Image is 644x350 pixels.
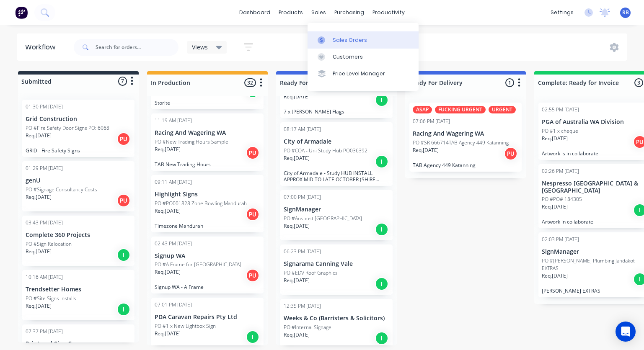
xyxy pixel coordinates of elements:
div: ASAP [413,106,432,113]
p: Req. [DATE] [284,277,310,284]
div: 06:23 PM [DATE] [284,248,321,255]
div: Open Intercom Messenger [616,322,636,342]
p: 7 x [PERSON_NAME] Flags [284,108,389,115]
p: Trendsetter Homes [26,286,131,293]
p: Print and Sign Co [26,340,131,347]
input: Search for orders... [96,39,178,56]
span: RB [622,9,629,16]
div: 06:23 PM [DATE]Signarama Canning ValePO #EDV Roof GraphicsReq.[DATE]I [280,244,393,295]
div: sales [307,6,330,19]
p: PO #1 x New Lightbox Sign [155,322,216,330]
p: Req. [DATE] [542,203,568,211]
p: TAB New Trading Hours [155,161,260,167]
p: PO #Internal Signage [284,324,331,331]
div: 11:19 AM [DATE]Racing And Wagering WAPO #New Trading Hours SampleReq.[DATE]PUTAB New Trading Hours [151,113,264,171]
div: 07:01 PM [DATE]PDA Caravan Repairs Pty LtdPO #1 x New Lightbox SignReq.[DATE]I [151,298,264,348]
div: 07:00 PM [DATE] [284,193,321,201]
div: settings [546,6,578,19]
p: Timezone Mandurah [155,223,260,229]
div: 02:55 PM [DATE] [542,106,579,113]
div: Customers [333,53,363,61]
p: PO #SR 666714TAB Agency 449 Katanning [413,139,509,147]
div: 02:43 PM [DATE] [155,240,192,247]
p: Req. [DATE] [155,207,181,215]
div: purchasing [330,6,368,19]
div: 07:01 PM [DATE] [155,301,192,309]
p: PO #PO001828 Zone Bowling Mandurah [155,200,247,207]
div: 11:19 AM [DATE] [155,117,192,124]
p: Complete 360 Projects [26,232,131,239]
div: PU [246,269,259,282]
div: I [375,93,388,107]
div: PU [246,146,259,160]
div: 02:26 PM [DATE] [542,167,579,175]
div: 09:11 AM [DATE]Highlight SignsPO #PO001828 Zone Bowling MandurahReq.[DATE]PUTimezone Mandurah [151,175,264,232]
p: TAB Agency 449 Katanning [413,162,518,168]
p: PO #New Trading Hours Sample [155,138,228,146]
div: 07:00 PM [DATE]SignManagerPO #Auspost [GEOGRAPHIC_DATA]Req.[DATE]I [280,190,393,240]
p: PO #1 x cheque [542,127,578,135]
p: Req. [DATE] [26,248,52,255]
div: 02:43 PM [DATE]Signup WAPO #A Frame for [GEOGRAPHIC_DATA]Req.[DATE]PUSignup WA - A Frame [151,237,264,294]
div: PU [117,132,130,146]
p: SignManager [284,206,389,213]
div: 09:11 AM [DATE] [155,178,192,186]
p: Req. [DATE] [26,193,52,201]
p: PO #Site Signs Installs [26,295,76,302]
div: FUCKING URGENT [435,106,486,113]
p: Storite [155,100,260,106]
div: 10:16 AM [DATE]Trendsetter HomesPO #Site Signs InstallsReq.[DATE]I [22,270,134,320]
p: Req. [DATE] [542,272,568,280]
p: PDA Caravan Repairs Pty Ltd [155,314,260,321]
a: Customers [308,49,419,65]
div: I [375,277,388,291]
p: PO #Sign Relocation [26,240,72,248]
p: PO #Auspost [GEOGRAPHIC_DATA] [284,215,362,222]
p: PO #A Frame for [GEOGRAPHIC_DATA] [155,261,241,268]
div: 01:29 PM [DATE]genUPO #Signage Consultancy CostsReq.[DATE]PU [22,161,134,211]
p: Req. [DATE] [155,268,181,276]
p: Highlight Signs [155,191,260,198]
p: Req. [DATE] [413,147,439,154]
p: Racing And Wagering WA [413,130,518,137]
div: 12:35 PM [DATE] [284,302,321,310]
div: productivity [368,6,409,19]
div: Workflow [25,42,59,52]
div: PU [117,194,130,207]
p: Req. [DATE] [26,302,52,310]
div: 08:17 AM [DATE]City of ArmadalePO #COA - Uni Study Hub PO036392Req.[DATE]ICity of Armadale - Stud... [280,122,393,186]
div: 08:17 AM [DATE] [284,126,321,133]
p: PO #Signage Consultancy Costs [26,186,97,193]
div: 10:16 AM [DATE] [26,273,63,281]
div: 01:30 PM [DATE]Grid ConstructionPO #Fire Safety Door Signs PO: 6068Req.[DATE]PUGRID - Fire Safety... [22,100,134,157]
div: 07:06 PM [DATE] [413,118,450,125]
img: Factory [15,6,28,19]
p: Req. [DATE] [284,93,310,100]
p: Req. [DATE] [284,154,310,162]
div: 02:03 PM [DATE] [542,236,579,243]
p: Req. [DATE] [26,132,52,139]
div: Price Level Manager [333,70,385,77]
p: Req. [DATE] [284,222,310,230]
p: PO #PO# 184305 [542,196,582,203]
p: City of Armadale - Study HUB INSTALL APPROX MID TO LATE OCTOBER (SHIRE DELAYS) CAM TO UPDATE [284,170,389,183]
div: I [117,303,130,316]
a: Sales Orders [308,31,419,48]
p: City of Armadale [284,138,389,145]
div: I [246,330,259,344]
div: PU [504,147,517,160]
p: PO #COA - Uni Study Hub PO036392 [284,147,367,154]
p: PO #Fire Safety Door Signs PO: 6068 [26,124,109,132]
p: Weeks & Co (Barristers & Solicitors) [284,315,389,322]
div: 01:29 PM [DATE] [26,165,63,172]
p: Req. [DATE] [284,331,310,339]
p: Signup WA - A Frame [155,284,260,290]
div: 03:43 PM [DATE]Complete 360 ProjectsPO #Sign RelocationReq.[DATE]I [22,216,134,266]
div: I [375,155,388,168]
a: dashboard [235,6,274,19]
p: Signarama Canning Vale [284,260,389,268]
div: 03:43 PM [DATE] [26,219,63,226]
p: PO #EDV Roof Graphics [284,269,338,277]
div: ASAPFUCKING URGENTURGENT07:06 PM [DATE]Racing And Wagering WAPO #SR 666714TAB Agency 449 Katannin... [409,103,522,172]
div: 01:30 PM [DATE] [26,103,63,111]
